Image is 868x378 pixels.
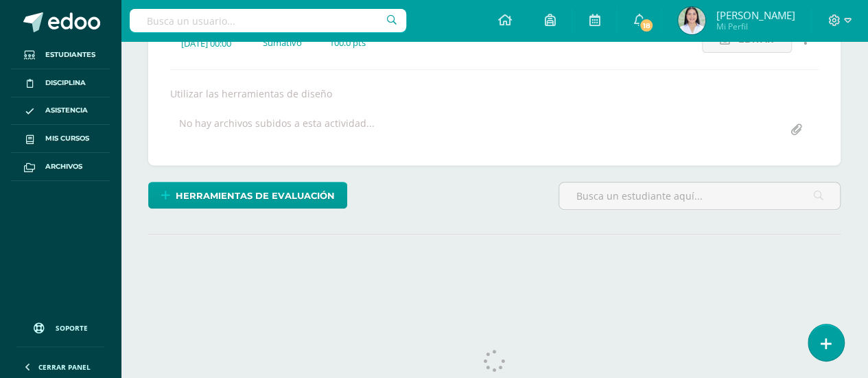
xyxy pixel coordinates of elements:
[176,183,335,209] span: Herramientas de evaluación
[45,105,88,116] span: Asistencia
[639,18,654,33] span: 18
[678,7,705,34] img: 14536fa6949afcbee78f4ea450bb76df.png
[716,8,795,22] span: [PERSON_NAME]
[181,37,241,49] div: [DATE] 00:00
[56,323,88,333] span: Soporte
[11,69,110,97] a: Disciplina
[130,9,406,32] input: Busca un usuario...
[38,362,91,372] span: Cerrar panel
[165,87,824,100] div: Utilizar las herramientas de diseño
[16,309,104,343] a: Soporte
[11,41,110,69] a: Estudiantes
[179,117,375,143] div: No hay archivos subidos a esta actividad...
[45,49,95,60] span: Estudiantes
[559,182,840,209] input: Busca un estudiante aquí...
[11,153,110,181] a: Archivos
[45,161,82,172] span: Archivos
[329,36,366,49] div: 100.0 pts
[45,133,89,144] span: Mis cursos
[11,125,110,153] a: Mis cursos
[45,78,86,88] span: Disciplina
[11,97,110,126] a: Asistencia
[148,182,347,209] a: Herramientas de evaluación
[263,36,307,49] div: Sumativo
[716,21,795,32] span: Mi Perfil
